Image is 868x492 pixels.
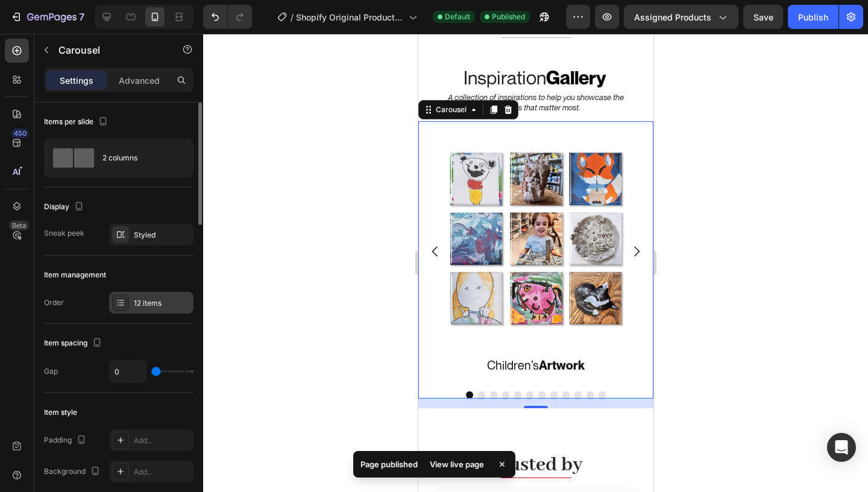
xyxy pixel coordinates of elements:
[291,11,294,24] span: /
[798,11,828,24] div: Publish
[418,34,653,492] iframe: Design area
[102,144,176,172] div: 2 columns
[11,128,29,138] div: 450
[634,11,711,24] span: Assigned Products
[753,12,773,22] span: Save
[445,11,470,22] span: Default
[44,366,58,377] div: Gap
[134,230,190,241] div: Styled
[492,11,525,22] span: Published
[9,221,29,230] div: Beta
[134,467,190,478] div: Add...
[423,456,491,473] div: View live page
[44,432,89,449] div: Padding
[79,10,84,24] p: 7
[58,43,161,57] p: Carousel
[44,199,86,215] div: Display
[134,435,190,446] div: Add...
[60,74,93,87] p: Settings
[360,458,418,470] p: Page published
[44,270,106,280] div: Item management
[788,5,838,29] button: Publish
[827,433,856,462] div: Open Intercom Messenger
[296,11,404,24] span: Shopify Original Product Template
[110,361,146,382] input: Auto
[119,74,160,87] p: Advanced
[44,228,84,239] div: Sneak peek
[44,114,110,130] div: Items per slide
[624,5,738,29] button: Assigned Products
[44,407,77,418] div: Item style
[44,335,104,352] div: Item spacing
[44,297,64,308] div: Order
[743,5,783,29] button: Save
[44,464,102,480] div: Background
[5,5,90,29] button: 7
[134,298,190,309] div: 12 items
[203,5,252,29] div: Undo/Redo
